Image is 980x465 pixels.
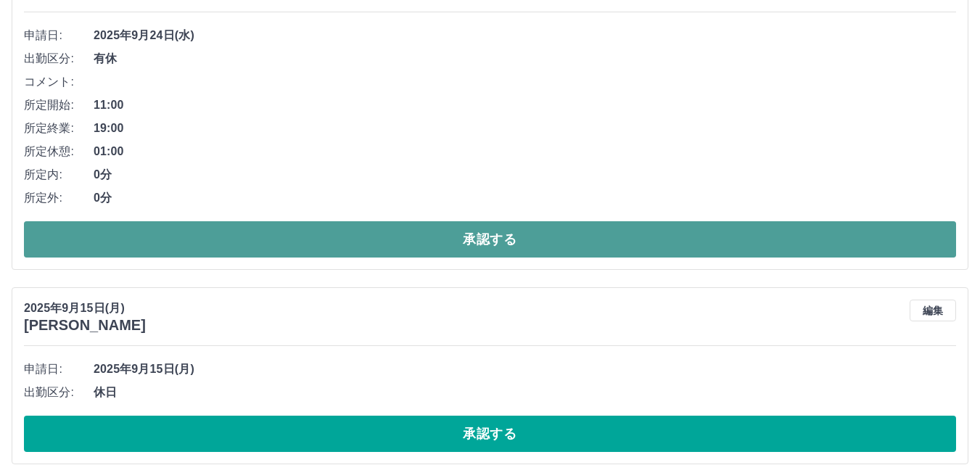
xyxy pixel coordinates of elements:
[94,361,956,378] span: 2025年9月15日(月)
[24,73,94,91] span: コメント:
[24,361,94,378] span: 申請日:
[94,189,956,207] span: 0分
[94,120,956,137] span: 19:00
[24,143,94,160] span: 所定休憩:
[94,166,956,184] span: 0分
[910,300,956,321] button: 編集
[24,300,146,317] p: 2025年9月15日(月)
[24,221,956,258] button: 承認する
[24,120,94,137] span: 所定終業:
[24,189,94,207] span: 所定外:
[24,50,94,67] span: 出勤区分:
[94,96,956,114] span: 11:00
[24,27,94,44] span: 申請日:
[24,384,94,401] span: 出勤区分:
[24,96,94,114] span: 所定開始:
[94,27,956,44] span: 2025年9月24日(水)
[94,384,956,401] span: 休日
[94,50,956,67] span: 有休
[24,317,146,334] h3: [PERSON_NAME]
[24,166,94,184] span: 所定内:
[24,416,956,452] button: 承認する
[94,143,956,160] span: 01:00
